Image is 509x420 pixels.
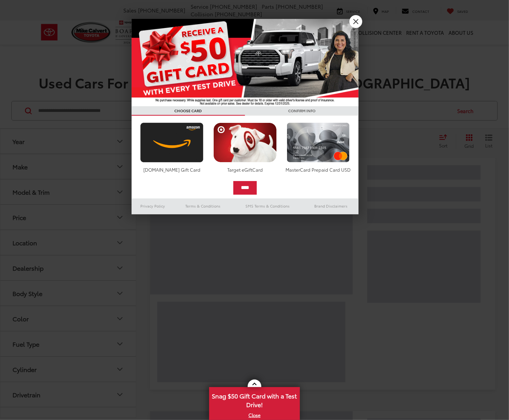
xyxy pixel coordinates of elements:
[138,122,205,163] img: amazoncard.png
[132,19,358,106] img: 55838_top_625864.jpg
[138,166,205,173] div: [DOMAIN_NAME] Gift Card
[211,122,278,163] img: targetcard.png
[285,166,352,173] div: MasterCard Prepaid Card USD
[210,388,299,411] span: Snag $50 Gift Card with a Test Drive!
[232,201,303,211] a: SMS Terms & Conditions
[211,166,278,173] div: Target eGiftCard
[285,122,352,163] img: mastercard.png
[303,201,358,211] a: Brand Disclaimers
[174,201,232,211] a: Terms & Conditions
[132,201,174,211] a: Privacy Policy
[132,106,245,116] h3: CHOOSE CARD
[245,106,358,116] h3: CONFIRM INFO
